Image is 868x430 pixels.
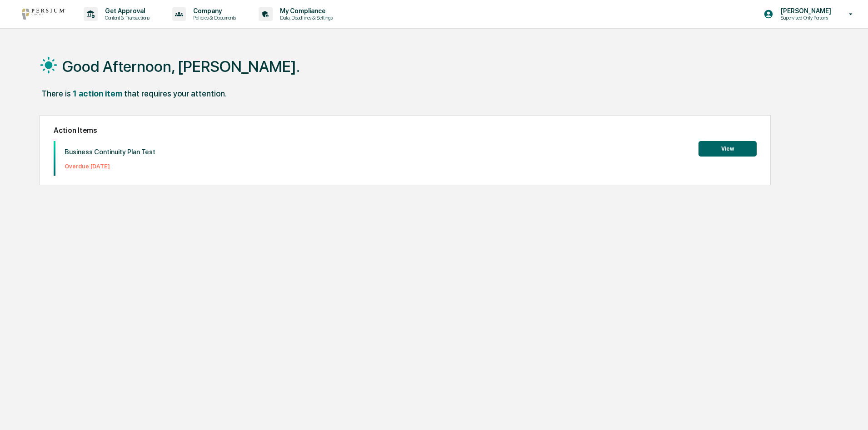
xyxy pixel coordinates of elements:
p: Company [186,7,240,15]
h2: Action Items [54,126,757,135]
p: Supervised Only Persons [773,15,836,21]
p: Business Continuity Plan Test [65,148,155,156]
p: My Compliance [273,7,337,15]
div: that requires your attention. [124,89,227,98]
button: View [698,141,757,157]
p: Data, Deadlines & Settings [273,15,337,21]
div: There is [41,89,71,98]
p: Content & Transactions [98,15,154,21]
a: View [698,144,757,152]
div: 1 action item [73,89,122,98]
h1: Good Afternoon, [PERSON_NAME]. [62,57,300,76]
p: Policies & Documents [186,15,240,21]
p: Get Approval [98,7,154,15]
p: Overdue: [DATE] [65,163,155,170]
img: logo [22,9,65,20]
p: [PERSON_NAME] [773,7,836,15]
